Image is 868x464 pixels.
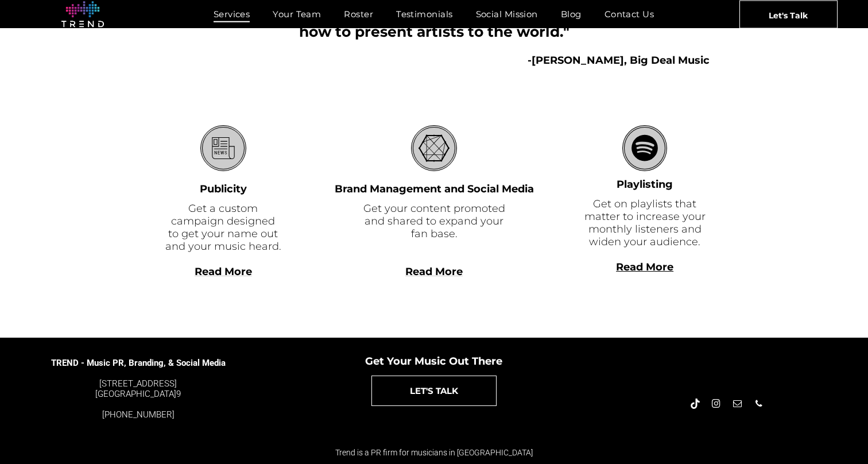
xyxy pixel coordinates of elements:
a: LET'S TALK [371,376,497,406]
a: Contact Us [593,6,666,22]
a: Read More [195,265,252,278]
div: Read More [580,273,710,286]
font: Get on playlists that matter to increase your monthly listeners and widen your audience. [584,198,706,248]
font: Playlisting [617,178,673,191]
font: Brand Management and Social Media [335,183,534,195]
b: -[PERSON_NAME], Big Deal Music [528,54,710,67]
img: logo [61,1,104,28]
a: Blog [549,6,593,22]
div: 9 [51,378,226,399]
span: Trend is a PR firm for musicians in [GEOGRAPHIC_DATA] [335,448,533,457]
font: Get your content promoted and shared to expand your fan base. [363,202,505,240]
font: Publicity [200,183,247,195]
a: Read More [616,261,673,273]
span: Get Your Music Out There [365,355,502,368]
iframe: Chat Widget [661,331,868,464]
a: Social Mission [464,6,549,22]
font: [STREET_ADDRESS] [GEOGRAPHIC_DATA] [95,378,177,399]
a: Services [202,6,262,22]
a: [STREET_ADDRESS][GEOGRAPHIC_DATA] [95,378,177,399]
a: Roster [332,6,385,22]
a: Read More [405,265,463,278]
span: TREND - Music PR, Branding, & Social Media [51,358,226,368]
span: LET'S TALK [410,376,458,405]
a: Your Team [261,6,332,22]
font: Get a custom campaign designed to get your name out and your music heard. [165,202,281,253]
a: [PHONE_NUMBER] [102,409,175,420]
span: Let's Talk [769,1,808,29]
a: Testimonials [385,6,464,22]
